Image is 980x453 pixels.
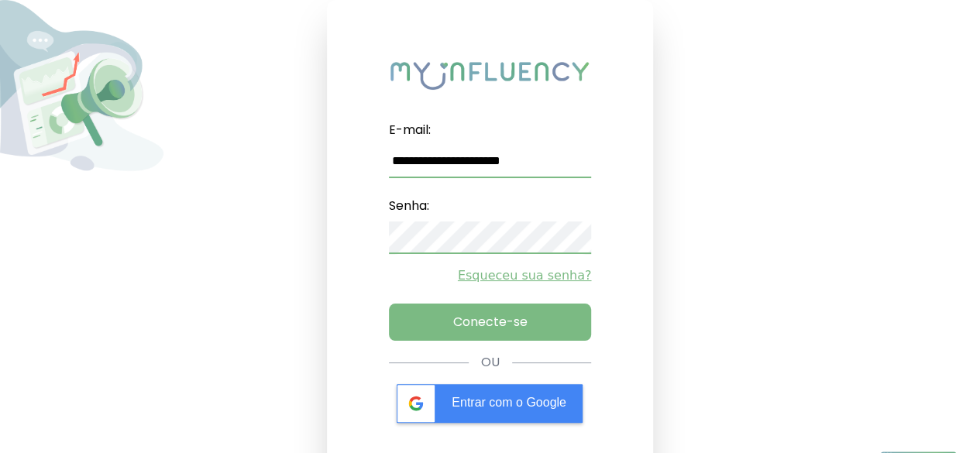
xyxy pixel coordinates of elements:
[389,304,592,341] button: Conecte-se
[397,384,583,423] div: Entrar com o Google
[390,62,589,90] img: Minha Influência
[389,197,429,214] font: Senha:
[458,268,592,283] font: Esqueceu sua senha?
[452,396,566,409] font: Entrar com o Google
[452,313,527,331] font: Conecte-se
[389,121,431,139] font: E-mail:
[389,266,592,285] a: Esqueceu sua senha?
[481,353,500,371] font: OU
